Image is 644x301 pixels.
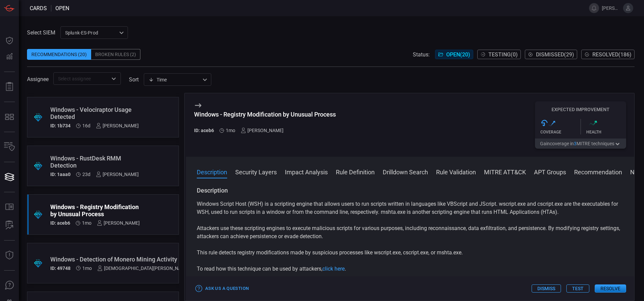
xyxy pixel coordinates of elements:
button: Detections [1,49,18,65]
h3: Description [197,186,623,195]
div: [DEMOGRAPHIC_DATA][PERSON_NAME] [97,266,189,271]
span: Testing ( 0 ) [488,51,518,58]
h5: ID: 1aaa0 [50,172,71,177]
input: Select assignee [55,74,108,83]
div: Broken Rules (2) [91,49,140,60]
button: Impact Analysis [285,168,328,176]
button: Open(20) [435,50,473,59]
button: Description [197,168,227,176]
label: sort [129,76,139,83]
a: click here [322,266,345,272]
h5: ID: 49748 [50,266,71,271]
button: MITRE - Detection Posture [1,109,18,125]
button: Testing(0) [477,50,521,59]
button: Inventory [1,139,18,155]
button: MITRE ATT&CK [484,168,526,176]
span: Sep 28, 2025 9:55 AM [82,123,90,128]
div: [PERSON_NAME] [96,172,139,177]
label: Select SIEM [27,29,55,36]
button: Threat Intelligence [1,247,18,264]
p: Attackers use these scripting engines to execute malicious scripts for various purposes, includin... [197,224,623,241]
button: Recommendation [574,168,622,176]
div: [PERSON_NAME] [97,220,140,226]
button: Dismiss [532,284,561,293]
button: Resolve [595,284,626,293]
p: Windows Script Host (WSH) is a scripting engine that allows users to run scripts written in langu... [197,200,623,216]
button: Ask Us a Question [194,283,250,294]
p: To read how this technique can be used by attackers, . [197,265,623,273]
button: Rule Validation [436,168,476,176]
span: Aug 31, 2025 11:50 AM [82,266,92,271]
button: Drilldown Search [383,168,428,176]
span: open [55,5,69,11]
span: Aug 31, 2025 11:50 AM [82,220,91,226]
div: Coverage [540,130,581,134]
span: Sep 21, 2025 11:14 AM [82,172,90,177]
div: Windows - RustDesk RMM Detection [50,155,139,169]
div: Windows - Registry Modification by Unusual Process [50,203,140,218]
h5: ID: aceb6 [50,220,70,226]
button: Open [109,74,118,83]
span: 3 [574,141,576,146]
div: Windows - Detection of Monero Mining Activity [50,256,189,263]
p: Splunk-ES-Prod [65,29,117,36]
div: Windows - Velociraptor Usage Detected [50,106,139,120]
span: Cards [30,5,47,11]
p: This rule detects registry modifications made by suspicious processes like wscript.exe, cscript.e... [197,249,623,257]
h5: Expected Improvement [535,107,626,112]
div: Health [586,130,626,134]
button: Test [566,284,589,293]
span: [PERSON_NAME].[PERSON_NAME] [602,5,620,11]
div: Recommendations (20) [27,49,91,60]
span: Resolved ( 186 ) [592,51,632,58]
span: Open ( 20 ) [446,51,470,58]
h5: ID: 1b734 [50,123,71,128]
div: Time [149,76,200,83]
button: Reports [1,79,18,95]
button: Gaincoverage in3MITRE techniques [535,139,626,149]
button: Cards [1,169,18,185]
div: [PERSON_NAME] [96,123,139,128]
button: APT Groups [534,168,566,176]
button: Dismissed(29) [525,50,577,59]
button: Rule Definition [336,168,375,176]
button: Ask Us A Question [1,277,18,294]
div: [PERSON_NAME] [241,128,284,133]
span: Assignee [27,76,49,82]
button: Rule Catalog [1,199,18,215]
span: Aug 31, 2025 11:50 AM [226,128,235,133]
button: Dashboard [1,32,18,49]
span: Status: [413,51,430,58]
button: ALERT ANALYSIS [1,217,18,233]
h5: ID: aceb6 [194,128,214,133]
button: Security Layers [235,168,277,176]
div: Windows - Registry Modification by Unusual Process [194,111,336,118]
span: Dismissed ( 29 ) [536,51,574,58]
button: Resolved(186) [581,50,635,59]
